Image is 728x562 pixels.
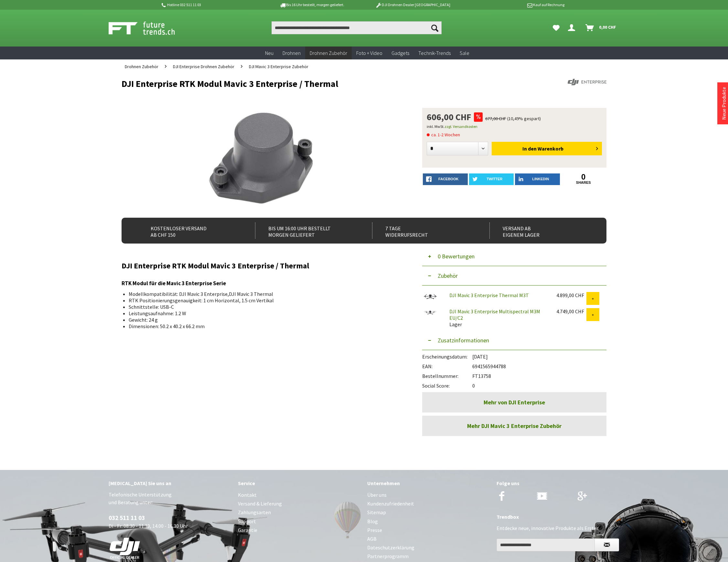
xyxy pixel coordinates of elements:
[261,47,278,60] a: Neu
[565,21,580,34] a: Hi, Serdar - Dein Konto
[422,369,606,379] div: FT13758
[469,173,514,185] a: twitter
[422,331,606,350] button: Zusatzinformationen
[160,1,261,9] p: Hotline 032 511 11 03
[367,552,490,561] a: Partnerprogramm
[265,50,273,56] span: Neu
[561,181,606,185] a: shares
[283,50,301,56] span: Drohnen
[422,266,606,286] button: Zubehör
[463,1,564,9] p: Kauf auf Rechnung
[497,524,619,532] p: Entdecke neue, innovative Produkte als Erster.
[238,499,361,508] a: Versand & Lieferung
[485,116,506,121] span: 677,00 CHF
[422,350,606,360] div: [DATE]
[193,108,331,211] img: DJI Enterprise RTK Modul Mavic 3 Enterprise / Thermal
[367,517,490,526] a: Blog
[449,308,540,321] a: DJI Mavic 3 Enterprise Multispectral M3M EU/C2
[367,499,490,508] a: Kundenzufriedenheit
[515,173,560,185] a: LinkedIn
[109,537,141,559] img: white-dji-schweiz-logo-official_140x140.png
[122,79,509,88] h1: DJI Enterprise RTK Modul Mavic 3 Enterprise / Thermal
[367,491,490,499] a: Über uns
[423,173,468,185] a: facebook
[460,50,469,56] span: Sale
[422,363,472,369] span: EAN:
[109,514,145,522] a: 032 511 11 03
[422,360,606,369] div: 6941565944788
[367,479,490,487] div: Unternehmen
[427,131,460,139] span: ca. 1-2 Wochen
[414,47,455,60] a: Technik-Trends
[487,177,502,181] span: twitter
[721,87,727,120] a: Neue Produkte
[129,317,398,323] li: Gewicht: 24 g
[422,392,606,412] a: Mehr von DJI Enterprise
[249,64,308,69] span: DJI Mavic 3 Enterprise Zubehör
[444,308,551,328] div: Lager
[422,353,472,360] span: Erscheinungsdatum:
[594,538,619,551] button: Newsletter abonnieren
[422,292,438,301] img: DJI Mavic 3 Enterprise Thermal M3T
[418,50,451,56] span: Technik-Trends
[387,47,414,60] a: Gadgets
[507,116,541,121] span: (10,49% gespart)
[356,50,382,56] span: Foto + Video
[372,223,475,239] div: 7 Tage Widerrufsrecht
[170,59,238,74] a: DJI Enterprise Drohnen Zubehör
[422,416,606,436] a: Mehr DJI Mavic 3 Enterprise Zubehör
[556,308,586,315] div: 4.749,00 CHF
[138,223,241,239] div: Kostenloser Versand ab CHF 150
[122,59,162,74] a: Drohnen Zubehör
[599,22,616,32] span: 0,00 CHF
[492,142,602,155] button: In den Warenkorb
[449,292,529,298] a: DJI Mavic 3 Enterprise Thermal M3T
[422,308,438,317] img: DJI Mavic 3 Enterprise Multispectral M3M EU/C2
[129,304,398,310] li: Schnittstelle: USB-C
[367,543,490,552] a: Dateschutzerklärung
[173,64,234,69] span: DJI Enterprise Drohnen Zubehör
[352,47,387,60] a: Foto + Video
[238,526,361,535] a: Garantie
[278,47,305,60] a: Drohnen
[305,47,352,60] a: Drohnen Zubehör
[438,177,458,181] span: facebook
[427,123,602,130] p: inkl. MwSt.
[550,21,563,34] a: Meine Favoriten
[538,145,563,152] span: Warenkorb
[109,20,189,36] img: Shop Futuretrends - zur Startseite wechseln
[489,223,593,239] div: Versand ab eigenem Lager
[367,535,490,543] a: AGB
[109,479,231,487] div: [MEDICAL_DATA] Sie uns an
[129,297,398,304] li: RTK Positionierungsgenauigkeit: 1 cm Horizontal, 1.5 cm Vertikal
[532,177,549,181] span: LinkedIn
[568,79,606,85] img: DJI Enterprise
[497,479,619,487] div: Folge uns
[367,508,490,517] a: Sitemap
[422,379,606,389] div: 0
[255,223,358,239] div: Bis um 16:00 Uhr bestellt Morgen geliefert
[422,382,472,389] span: Social Score:
[125,64,158,69] span: Drohnen Zubehör
[272,21,442,34] input: Produkt, Marke, Kategorie, EAN, Artikelnummer…
[238,491,361,499] a: Kontakt
[310,50,347,56] span: Drohnen Zubehör
[556,292,586,298] div: 4.899,00 CHF
[455,47,474,60] a: Sale
[583,21,619,34] a: Warenkorb
[122,262,403,270] h2: DJI Enterprise RTK Modul Mavic 3 Enterprise / Thermal
[129,291,398,297] li: Modellkompatibilität: DJI Mavic 3 Enterprise,DJI Mavic 3 Thermal
[427,112,471,121] span: 606,00 CHF
[238,517,361,526] a: Support
[391,50,409,56] span: Gadgets
[367,526,490,535] a: Presse
[362,1,463,9] p: DJI Drohnen Dealer [GEOGRAPHIC_DATA]
[561,173,606,181] a: 0
[497,538,595,551] input: Ihre E-Mail Adresse
[238,508,361,517] a: Zahlungsarten
[246,59,312,74] a: DJI Mavic 3 Enterprise Zubehör
[129,323,398,329] li: Dimensionen: 50.2 x 40.2 x 66.2 mm
[422,373,472,379] span: Bestellnummer:
[428,21,442,34] button: Suchen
